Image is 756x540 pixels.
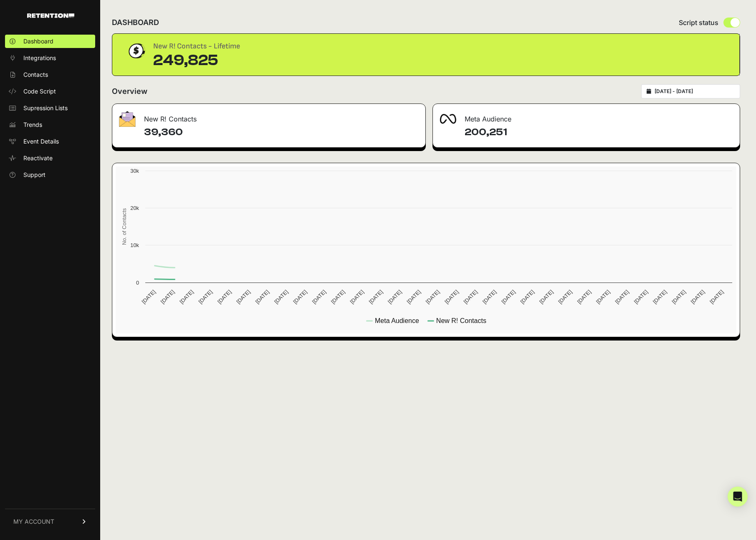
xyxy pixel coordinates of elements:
a: Integrations [5,51,95,65]
a: MY ACCOUNT [5,509,95,534]
h2: DASHBOARD [112,17,159,28]
a: Support [5,168,95,182]
text: [DATE] [690,289,706,305]
text: [DATE] [349,289,365,305]
a: Contacts [5,68,95,81]
text: [DATE] [708,289,725,305]
a: Code Script [5,85,95,98]
span: Support [23,171,46,179]
text: [DATE] [254,289,271,305]
span: Code Script [23,87,56,96]
text: [DATE] [197,289,214,305]
div: 249,825 [153,52,240,69]
text: Meta Audience [375,317,419,324]
text: [DATE] [425,289,441,305]
text: [DATE] [633,289,649,305]
text: New R! Contacts [436,317,486,324]
text: [DATE] [500,289,516,305]
text: [DATE] [481,289,498,305]
span: Contacts [23,71,48,79]
span: Reactivate [23,154,53,162]
text: [DATE] [614,289,630,305]
text: [DATE] [141,289,157,305]
text: 30k [130,168,139,174]
text: [DATE] [216,289,233,305]
h4: 39,360 [144,126,419,139]
text: 0 [136,280,139,286]
text: [DATE] [311,289,327,305]
text: No. of Contacts [121,208,127,245]
span: Supression Lists [23,104,68,112]
div: New R! Contacts [112,104,425,129]
div: Open Intercom Messenger [728,487,748,507]
div: New R! Contacts - Lifetime [153,40,240,52]
text: [DATE] [652,289,668,305]
span: Dashboard [23,37,53,45]
span: MY ACCOUNT [13,517,54,526]
text: [DATE] [235,289,251,305]
text: [DATE] [368,289,384,305]
a: Trends [5,118,95,131]
span: Integrations [23,54,56,62]
text: [DATE] [405,289,422,305]
a: Supression Lists [5,101,95,115]
img: fa-meta-2f981b61bb99beabf952f7030308934f19ce035c18b003e963880cc3fabeebb7.png [440,114,456,124]
a: Dashboard [5,35,95,48]
span: Event Details [23,137,59,146]
text: [DATE] [670,289,687,305]
img: dollar-coin-05c43ed7efb7bc0c12610022525b4bbbb207c7efeef5aecc26f025e68dcafac9.png [126,40,147,61]
text: [DATE] [538,289,554,305]
text: 20k [130,205,139,211]
span: Script status [679,18,718,28]
text: [DATE] [557,289,573,305]
text: [DATE] [576,289,592,305]
text: [DATE] [463,289,479,305]
text: [DATE] [595,289,611,305]
text: 10k [130,242,139,248]
text: [DATE] [178,289,195,305]
text: [DATE] [443,289,460,305]
text: [DATE] [292,289,308,305]
h2: Overview [112,86,147,97]
text: [DATE] [387,289,403,305]
h4: 200,251 [465,126,733,139]
a: Reactivate [5,151,95,165]
a: Event Details [5,135,95,148]
text: [DATE] [159,289,176,305]
div: Meta Audience [433,104,740,129]
text: [DATE] [273,289,289,305]
text: [DATE] [519,289,536,305]
text: [DATE] [330,289,346,305]
span: Trends [23,121,42,129]
img: Retention.com [27,13,74,18]
img: fa-envelope-19ae18322b30453b285274b1b8af3d052b27d846a4fbe8435d1a52b978f639a2.png [119,111,136,127]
